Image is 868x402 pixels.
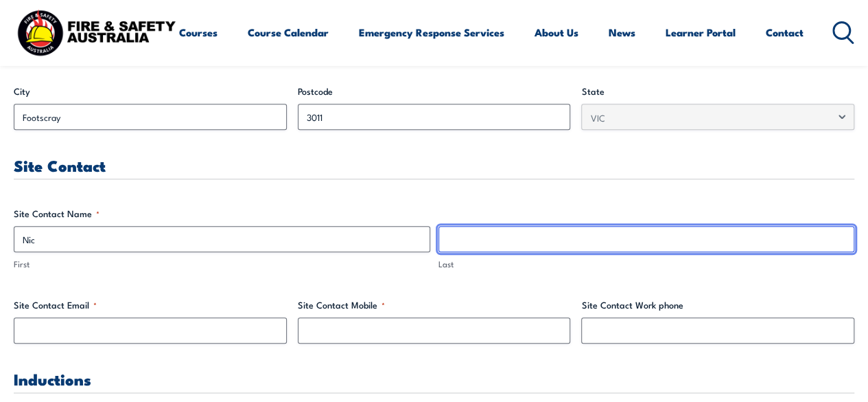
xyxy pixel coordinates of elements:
label: Postcode [298,85,571,98]
h3: Site Contact [14,157,854,173]
a: About Us [535,16,578,49]
label: Site Contact Email [14,298,287,312]
a: Contact [766,16,804,49]
label: City [14,85,287,98]
a: Courses [179,16,218,49]
a: Emergency Response Services [359,16,504,49]
h3: Inductions [14,371,854,387]
a: News [609,16,635,49]
legend: Site Contact Name [14,207,99,221]
label: State [581,85,854,98]
label: First [14,258,430,271]
a: Course Calendar [248,16,329,49]
a: Learner Portal [666,16,736,49]
label: Last [438,258,855,271]
label: Site Contact Mobile [298,298,571,312]
label: Site Contact Work phone [581,298,854,312]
